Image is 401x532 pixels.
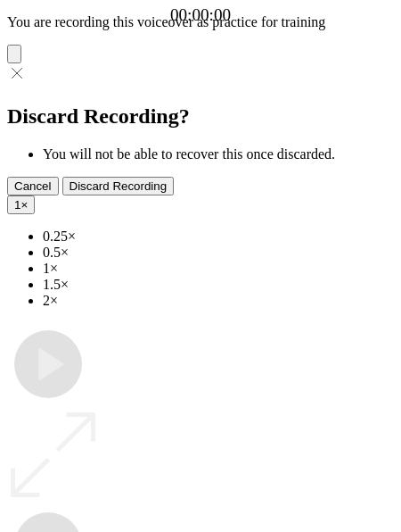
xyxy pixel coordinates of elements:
li: 2× [43,293,394,309]
li: 1.5× [43,277,394,293]
button: Discard Recording [62,177,175,195]
p: You are recording this voiceover as practice for training [7,14,394,30]
li: 0.25× [43,229,394,245]
span: 1 [14,198,20,212]
li: You will not be able to recover this once discarded. [43,146,394,162]
li: 0.5× [43,245,394,261]
button: Cancel [7,177,59,195]
h2: Discard Recording? [7,104,394,129]
button: 1× [7,195,35,214]
li: 1× [43,261,394,277]
a: 00:00:00 [170,5,231,25]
